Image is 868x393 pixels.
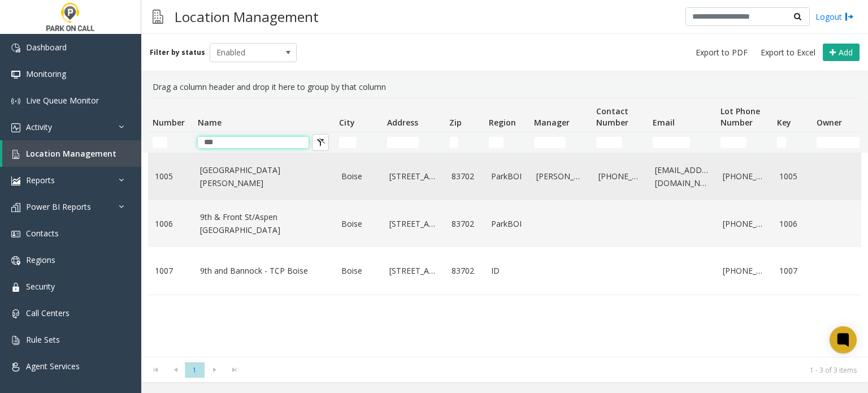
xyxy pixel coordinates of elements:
[723,170,766,183] a: [PHONE_NUMBER]
[26,334,60,345] span: Rule Sets
[592,132,648,153] td: Contact Number Filter
[756,45,820,61] button: Export to Excel
[11,362,20,372] img: 'icon'
[389,265,438,277] a: [STREET_ADDRESS]
[339,117,355,128] span: City
[653,137,690,148] input: Email Filter
[200,265,328,277] a: 9th and Bannock - TCP Boise
[777,117,791,128] span: Key
[491,218,523,230] a: ParkBOI
[26,228,59,239] span: Contacts
[11,203,20,212] img: 'icon'
[153,117,185,128] span: Number
[210,44,279,62] span: Enabled
[141,98,868,357] div: Data table
[26,68,66,79] span: Monitoring
[721,106,760,128] span: Lot Phone Number
[530,132,592,153] td: Manager Filter
[449,137,458,148] input: Zip Filter
[193,132,335,153] td: Name Filter
[489,137,504,148] input: Region Filter
[779,170,805,183] a: 1005
[723,265,766,277] a: [PHONE_NUMBER]
[26,254,55,265] span: Regions
[387,137,419,148] input: Address Filter
[26,361,80,372] span: Agent Services
[484,132,530,153] td: Region Filter
[383,132,445,153] td: Address Filter
[815,11,854,23] a: Logout
[11,309,20,318] img: 'icon'
[200,211,328,236] a: 9th & Front St/Aspen [GEOGRAPHIC_DATA]
[339,137,357,148] input: City Filter
[335,132,383,153] td: City Filter
[772,132,812,153] td: Key Filter
[839,47,853,58] span: Add
[155,265,186,277] a: 1007
[779,265,805,277] a: 1007
[11,150,20,159] img: 'icon'
[823,44,860,62] button: Add
[596,106,628,128] span: Contact Number
[845,11,854,23] img: logout
[777,137,786,148] input: Key Filter
[691,45,752,61] button: Export to PDF
[169,3,324,31] h3: Location Management
[341,218,376,230] a: Boise
[251,365,857,375] kendo-pager-info: 1 - 3 of 3 items
[596,137,622,148] input: Contact Number Filter
[452,170,478,183] a: 83702
[198,137,309,148] input: Name Filter
[11,230,20,239] img: 'icon'
[11,97,20,106] img: 'icon'
[2,140,141,167] a: Location Management
[534,137,566,148] input: Manager Filter
[449,117,462,128] span: Zip
[721,137,747,148] input: Lot Phone Number Filter
[198,117,222,128] span: Name
[445,132,484,153] td: Zip Filter
[153,3,163,31] img: pageIcon
[11,256,20,265] img: 'icon'
[153,137,167,148] input: Number Filter
[11,44,20,53] img: 'icon'
[26,175,55,185] span: Reports
[779,218,805,230] a: 1006
[817,117,842,128] span: Owner
[534,117,570,128] span: Manager
[200,164,328,189] a: [GEOGRAPHIC_DATA][PERSON_NAME]
[598,170,641,183] a: [PHONE_NUMBER]
[452,218,478,230] a: 83702
[716,132,772,153] td: Lot Phone Number Filter
[489,117,516,128] span: Region
[26,201,91,212] span: Power BI Reports
[387,117,418,128] span: Address
[341,170,376,183] a: Boise
[648,132,716,153] td: Email Filter
[653,117,675,128] span: Email
[26,42,67,53] span: Dashboard
[761,47,815,58] span: Export to Excel
[148,132,193,153] td: Number Filter
[185,362,205,378] span: Page 1
[655,164,709,189] a: [EMAIL_ADDRESS][DOMAIN_NAME]
[26,122,52,132] span: Activity
[11,123,20,132] img: 'icon'
[536,170,585,183] a: [PERSON_NAME]
[150,47,205,58] label: Filter by status
[723,218,766,230] a: [PHONE_NUMBER]
[26,281,55,292] span: Security
[389,170,438,183] a: [STREET_ADDRESS]
[341,265,376,277] a: Boise
[389,218,438,230] a: [STREET_ADDRESS]
[155,218,186,230] a: 1006
[11,283,20,292] img: 'icon'
[696,47,748,58] span: Export to PDF
[491,265,523,277] a: ID
[312,134,329,151] button: Clear
[11,336,20,345] img: 'icon'
[452,265,478,277] a: 83702
[26,95,99,106] span: Live Queue Monitor
[11,176,20,185] img: 'icon'
[26,308,70,318] span: Call Centers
